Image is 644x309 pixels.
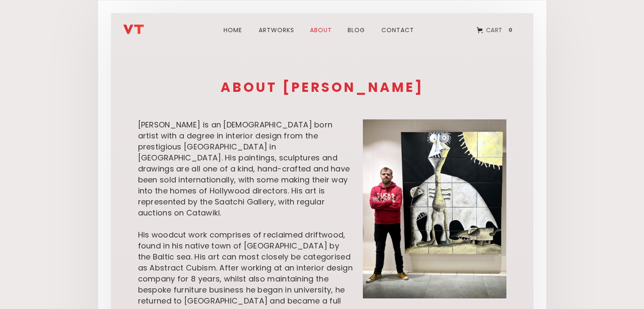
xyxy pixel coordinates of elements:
img: Vladimir Titov Tit at his personal exhibition [363,119,506,298]
a: Open cart [470,21,521,39]
a: Contact [376,15,419,45]
a: home [123,17,174,34]
a: ARTWORks [254,15,299,45]
a: blog [343,15,370,45]
div: 0 [506,26,515,34]
a: Home [218,15,247,45]
a: about [306,15,336,45]
h1: about [PERSON_NAME] [138,81,506,94]
div: Cart [486,25,503,36]
img: Vladimir Titov [123,25,144,34]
